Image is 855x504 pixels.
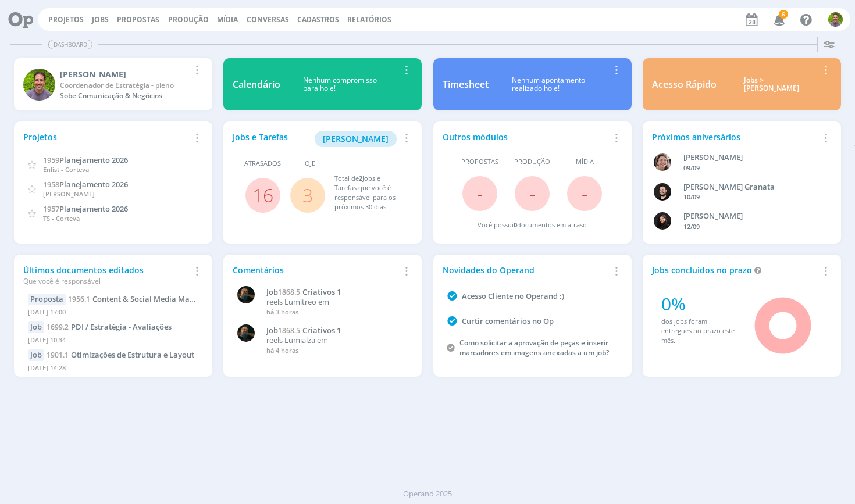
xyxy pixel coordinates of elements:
[28,305,198,322] div: [DATE] 17:00
[489,76,608,93] div: Nenhum apontamento realizado hoje!
[48,15,84,24] a: Projetos
[529,181,535,206] span: -
[71,349,194,360] span: Otimizações de Estrutura e Layout
[168,15,209,24] a: Produção
[315,133,397,144] a: [PERSON_NAME]
[59,203,128,214] span: Planejamento 2026
[88,15,112,24] button: Jobs
[462,291,564,301] a: Acesso Cliente no Operand :)
[315,131,397,147] button: [PERSON_NAME]
[60,91,189,101] div: Sobe Comunicação & Negócios
[462,316,554,326] a: Curtir comentários no Op
[68,294,90,304] span: 1956.1
[443,131,608,143] div: Outros módulos
[28,333,198,350] div: [DATE] 10:34
[266,326,407,335] a: Job1868.5Criativos 1
[654,183,671,201] img: B
[43,178,128,190] a: 1958Planejamento 2026
[514,220,517,229] span: 0
[28,294,66,305] div: Proposta
[14,58,212,110] a: T[PERSON_NAME]Coordenador de Estratégia - plenoSobe Comunicação & Negócios
[237,286,255,303] img: M
[252,183,273,208] a: 16
[237,324,255,342] img: M
[244,159,281,169] span: Atrasados
[217,15,238,24] a: Mídia
[48,40,92,49] span: Dashboard
[266,298,407,307] p: reels Lumitreo em
[278,326,300,335] span: 1868.5
[117,15,159,24] span: Propostas
[92,15,109,24] a: Jobs
[213,15,241,24] button: Mídia
[514,157,550,167] span: Produção
[347,15,391,24] a: Relatórios
[59,155,128,165] span: Planejamento 2026
[47,321,172,332] a: 1699.2PDI / Estratégia - Avaliações
[43,203,59,214] span: 1957
[652,264,818,276] div: Jobs concluídos no prazo
[266,308,298,316] span: há 3 horas
[71,321,172,332] span: PDI / Estratégia - Avaliações
[652,77,717,91] div: Acesso Rápido
[60,80,189,91] div: Coordenador de Estratégia - pleno
[280,76,398,93] div: Nenhum compromisso para hoje!
[683,222,700,231] span: 12/09
[23,69,55,101] img: T
[297,15,339,24] span: Cadastros
[23,276,189,287] div: Que você é responsável
[359,174,362,183] span: 2
[59,179,128,190] span: Planejamento 2026
[302,287,341,297] span: Criativos 1
[28,361,198,378] div: [DATE] 14:28
[43,154,128,165] a: 1959Planejamento 2026
[45,15,87,24] button: Projetos
[683,210,818,222] div: Luana da Silva de Andrade
[68,294,226,304] a: 1956.1Content & Social Media Management
[767,9,790,30] button: 6
[28,349,44,361] div: Job
[683,163,700,172] span: 09/09
[165,15,212,24] button: Produção
[243,15,293,24] button: Conversas
[47,350,69,360] span: 1901.1
[233,77,280,91] div: Calendário
[443,77,489,91] div: Timesheet
[683,152,818,163] div: Aline Beatriz Jackisch
[477,181,483,206] span: -
[47,322,69,332] span: 1699.2
[478,220,587,230] div: Você possui documentos em atraso
[294,15,343,24] button: Cadastros
[725,76,818,93] div: Jobs > [PERSON_NAME]
[461,157,498,167] span: Propostas
[582,181,587,206] span: -
[661,317,739,346] div: dos jobs foram entregues no prazo este mês.
[459,338,609,358] a: Como solicitar a aprovação de peças e inserir marcadores em imagens anexadas a um job?
[233,264,398,276] div: Comentários
[828,9,843,30] button: T
[23,131,189,143] div: Projetos
[779,10,788,19] span: 6
[654,212,671,230] img: L
[652,131,818,143] div: Próximos aniversários
[266,288,407,297] a: Job1868.5Criativos 1
[683,181,818,193] div: Bruno Corralo Granata
[43,190,95,198] span: [PERSON_NAME]
[113,15,163,24] button: Propostas
[828,12,843,27] img: T
[300,159,315,169] span: Hoje
[92,294,226,304] span: Content & Social Media Management
[576,157,594,167] span: Mídia
[60,68,189,80] div: Thales Hohl
[683,192,700,201] span: 10/09
[233,131,398,147] div: Jobs e Tarefas
[661,291,739,317] div: 0%
[278,287,300,297] span: 1868.5
[47,349,194,360] a: 1901.1Otimizações de Estrutura e Layout
[443,264,608,276] div: Novidades do Operand
[323,133,389,144] span: [PERSON_NAME]
[334,174,401,212] div: Total de Jobs e Tarefas que você é responsável para os próximos 30 dias
[28,321,44,333] div: Job
[266,336,407,345] p: reels Lumialza em
[433,58,632,110] a: TimesheetNenhum apontamentorealizado hoje!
